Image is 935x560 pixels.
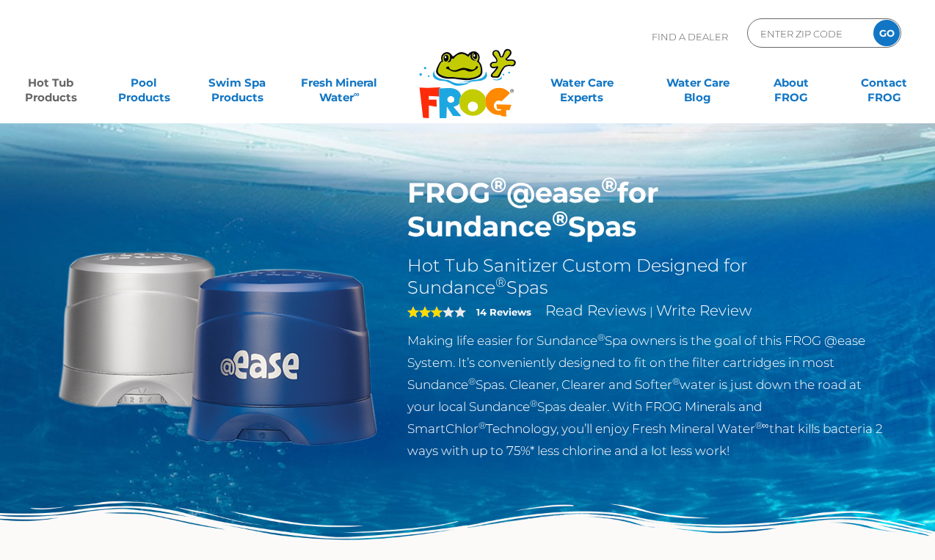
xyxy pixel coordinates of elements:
sup: ® [479,420,486,431]
a: AboutFROG [754,68,827,98]
sup: ®∞ [755,420,769,431]
h2: Hot Tub Sanitizer Custom Designed for Sundance Spas [407,255,887,299]
sup: ® [597,332,605,343]
a: Swim SpaProducts [201,68,274,98]
h1: FROG @ease for Sundance Spas [407,176,887,244]
img: Frog Products Logo [411,29,524,119]
sup: ® [468,376,476,387]
a: Read Reviews [545,302,647,319]
a: Water CareBlog [661,68,734,98]
sup: ® [490,172,506,197]
sup: ® [672,376,680,387]
p: Making life easier for Sundance Spa owners is the goal of this FROG @ease System. It’s convenient... [407,330,887,462]
strong: 14 Reviews [476,306,531,318]
span: | [650,305,653,319]
img: Sundance-cartridges-2.png [49,176,385,512]
a: Fresh MineralWater∞ [294,68,385,98]
p: Find A Dealer [652,18,728,55]
input: GO [873,20,900,46]
a: Hot TubProducts [15,68,87,98]
sup: ® [552,206,568,231]
a: Write Review [656,302,752,319]
span: 3 [407,306,443,318]
sup: ® [530,398,537,409]
sup: ® [495,274,506,291]
a: Water CareExperts [523,68,641,98]
a: ContactFROG [848,68,920,98]
sup: ∞ [354,89,360,99]
sup: ® [601,172,617,197]
a: PoolProducts [108,68,181,98]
